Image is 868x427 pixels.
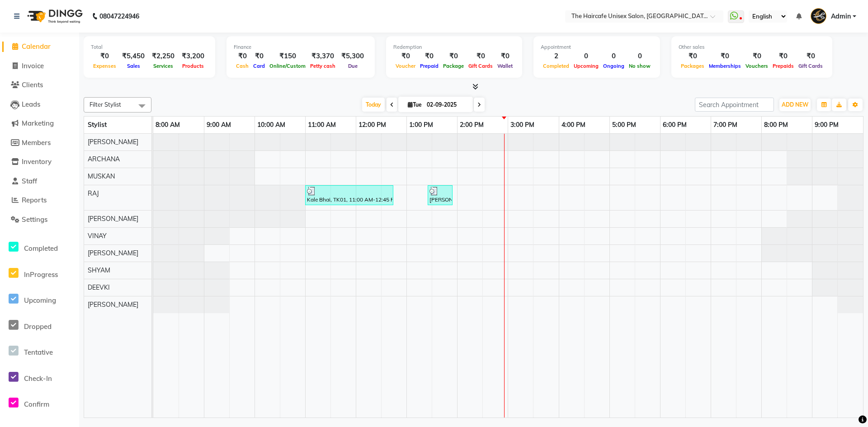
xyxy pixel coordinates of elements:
[610,118,638,131] a: 5:00 PM
[91,43,208,51] div: Total
[22,157,52,166] span: Inventory
[466,51,495,61] div: ₹0
[234,51,251,61] div: ₹0
[424,98,469,112] input: 2025-09-02
[831,12,851,21] span: Admin
[406,101,424,108] span: Tue
[495,51,515,61] div: ₹0
[267,51,308,61] div: ₹150
[306,118,338,131] a: 11:00 AM
[812,118,841,131] a: 9:00 PM
[743,63,770,69] span: Vouchers
[782,101,808,108] span: ADD NEW
[204,118,233,131] a: 9:00 AM
[148,51,178,61] div: ₹2,250
[153,118,182,131] a: 8:00 AM
[601,63,627,69] span: Ongoing
[151,63,175,69] span: Services
[99,4,139,29] b: 08047224946
[407,118,435,131] a: 1:00 PM
[2,157,77,167] a: Inventory
[429,187,452,204] div: [PERSON_NAME] JI, TK02, 01:25 PM-01:55 PM, [PERSON_NAME] & Shave - [PERSON_NAME] Trimming - (Men)
[508,118,537,131] a: 3:00 PM
[743,51,770,61] div: ₹0
[91,63,118,69] span: Expenses
[541,43,653,51] div: Appointment
[2,195,77,206] a: Reports
[180,63,206,69] span: Products
[88,249,138,257] span: [PERSON_NAME]
[418,63,441,69] span: Prepaid
[695,98,774,112] input: Search Appointment
[458,118,486,131] a: 2:00 PM
[711,118,740,131] a: 7:00 PM
[251,63,267,69] span: Card
[2,42,77,52] a: Calendar
[88,155,120,163] span: ARCHANA
[24,270,58,279] span: InProgress
[660,118,689,131] a: 6:00 PM
[338,51,368,61] div: ₹5,300
[306,187,392,204] div: Kale Bhai, TK01, 11:00 AM-12:45 PM, Pedicure - Regular - (Women),Pedicure - Regular - (Women),Hea...
[707,63,743,69] span: Memberships
[362,98,385,112] span: Today
[24,322,52,331] span: Dropped
[811,8,826,24] img: Admin
[24,374,52,383] span: Check-In
[679,43,825,51] div: Other sales
[90,101,121,108] span: Filter Stylist
[466,63,495,69] span: Gift Cards
[796,63,825,69] span: Gift Cards
[762,118,790,131] a: 8:00 PM
[2,215,77,225] a: Settings
[255,118,288,131] a: 10:00 AM
[393,51,418,61] div: ₹0
[267,63,308,69] span: Online/Custom
[22,61,44,70] span: Invoice
[88,172,115,180] span: MUSKAN
[2,61,77,71] a: Invoice
[234,43,368,51] div: Finance
[346,63,360,69] span: Due
[24,244,58,253] span: Completed
[91,51,118,61] div: ₹0
[679,63,707,69] span: Packages
[571,51,601,61] div: 0
[495,63,515,69] span: Wallet
[356,118,388,131] a: 12:00 PM
[88,300,138,309] span: [PERSON_NAME]
[2,176,77,187] a: Staff
[770,63,796,69] span: Prepaids
[22,138,51,147] span: Members
[2,138,77,148] a: Members
[88,215,138,223] span: [PERSON_NAME]
[88,121,107,129] span: Stylist
[707,51,743,61] div: ₹0
[2,118,77,129] a: Marketing
[627,51,653,61] div: 0
[125,63,142,69] span: Sales
[418,51,441,61] div: ₹0
[559,118,588,131] a: 4:00 PM
[2,80,77,90] a: Clients
[22,196,47,204] span: Reports
[308,63,338,69] span: Petty cash
[770,51,796,61] div: ₹0
[393,63,418,69] span: Voucher
[441,51,466,61] div: ₹0
[796,51,825,61] div: ₹0
[24,348,53,357] span: Tentative
[22,42,51,51] span: Calendar
[679,51,707,61] div: ₹0
[251,51,267,61] div: ₹0
[22,80,43,89] span: Clients
[541,51,571,61] div: 2
[779,99,811,111] button: ADD NEW
[23,4,85,29] img: logo
[88,266,110,274] span: SHYAM
[118,51,148,61] div: ₹5,450
[88,138,138,146] span: [PERSON_NAME]
[22,119,54,127] span: Marketing
[88,283,110,291] span: DEEVKI
[441,63,466,69] span: Package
